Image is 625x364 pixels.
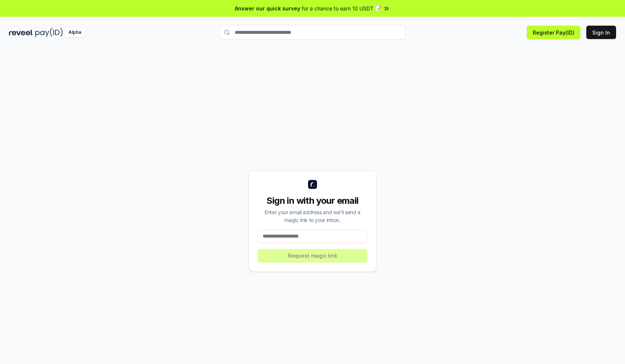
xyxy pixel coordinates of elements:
button: Sign In [586,26,616,39]
img: reveel_dark [9,28,34,37]
button: Register Pay(ID) [527,26,580,39]
img: logo_small [308,180,317,189]
div: Sign in with your email [258,195,367,207]
img: pay_id [35,28,63,37]
span: for a chance to earn 10 USDT 📝 [302,4,381,12]
div: Alpha [64,28,85,37]
div: Enter your email address and we’ll send a magic link to your inbox. [258,208,367,224]
span: Answer our quick survey [235,4,300,12]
